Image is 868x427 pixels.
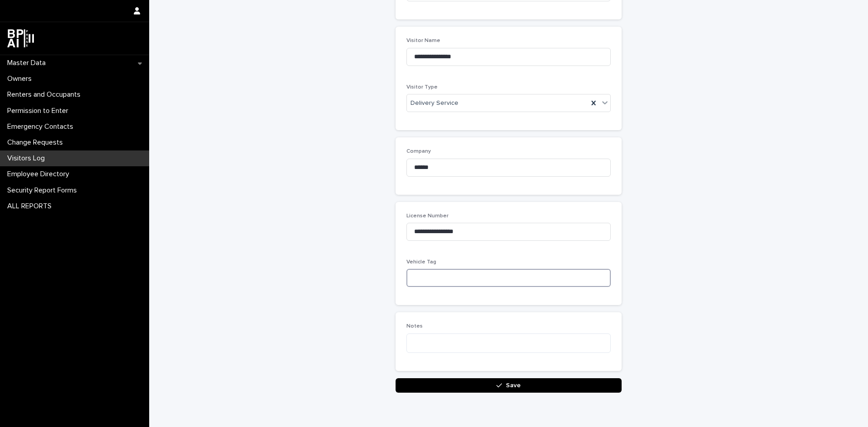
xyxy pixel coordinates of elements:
[506,382,521,389] span: Save
[4,75,39,83] p: Owners
[396,378,622,393] button: Save
[7,29,34,47] img: dwgmcNfxSF6WIOOXiGgu
[406,84,438,90] span: Visitor Type
[4,138,70,147] p: Change Requests
[4,107,75,115] p: Permission to Enter
[4,59,53,67] p: Master Data
[410,99,458,108] span: Delivery Service
[406,259,436,265] span: Vehicle Tag
[406,149,431,154] span: Company
[406,38,440,43] span: Visitor Name
[4,186,84,195] p: Security Report Forms
[4,90,88,99] p: Renters and Occupants
[4,122,80,131] p: Emergency Contacts
[406,324,423,329] span: Notes
[4,202,59,211] p: ALL REPORTS
[4,154,52,163] p: Visitors Log
[4,170,76,178] p: Employee Directory
[406,213,448,219] span: License Number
